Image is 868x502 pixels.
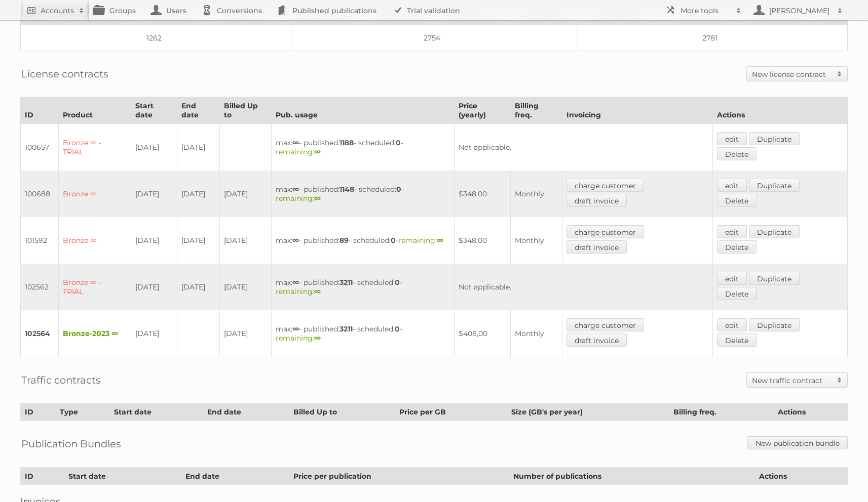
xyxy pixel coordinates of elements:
td: Bronze ∞ [59,171,131,217]
td: [DATE] [131,124,177,171]
td: 102564 [21,310,59,357]
a: New publication bundle [747,436,848,449]
strong: 89 [339,236,349,245]
td: max: - published: - scheduled: - [271,171,454,217]
td: Monthly [511,310,562,357]
td: max: - published: - scheduled: - [271,264,454,310]
strong: 1188 [339,138,354,147]
td: [DATE] [219,171,271,217]
th: Actions [712,97,847,124]
a: edit [717,318,747,331]
td: Monthly [511,217,562,264]
a: draft invoice [567,240,627,254]
a: New license contract [747,67,847,81]
td: 100688 [21,171,59,217]
td: $408,00 [455,310,511,357]
a: charge customer [567,318,644,331]
td: [DATE] [219,310,271,357]
td: [DATE] [131,264,177,310]
strong: 0 [395,278,400,287]
h2: New traffic contract [752,375,832,386]
h2: New license contract [752,69,832,79]
span: remaining: [276,147,321,156]
td: 101592 [21,217,59,264]
td: 2754 [291,25,577,51]
th: Size (GB's per year) [507,403,669,421]
td: [DATE] [131,217,177,264]
td: Monthly [511,171,562,217]
strong: 1148 [339,185,354,194]
td: Bronze ∞ - TRIAL [59,124,131,171]
td: Bronze ∞ - TRIAL [59,264,131,310]
strong: ∞ [292,236,299,245]
th: Actions [755,468,848,485]
h2: [PERSON_NAME] [767,6,833,16]
a: Duplicate [749,272,800,285]
th: Start date [131,97,177,124]
a: draft invoice [567,194,627,207]
a: charge customer [567,225,644,238]
th: ID [21,468,64,485]
strong: ∞ [292,324,299,333]
strong: ∞ [292,185,299,194]
th: Billing freq. [669,403,774,421]
th: Price (yearly) [455,97,511,124]
td: [DATE] [131,310,177,357]
td: Bronze ∞ [59,217,131,264]
td: 2781 [577,25,847,51]
a: Duplicate [749,132,800,145]
a: Delete [717,240,757,254]
a: Duplicate [749,179,800,192]
strong: ∞ [437,236,443,245]
th: Price per GB [395,403,507,421]
a: edit [717,225,747,238]
strong: 3211 [339,278,353,287]
td: [DATE] [177,217,220,264]
th: End date [177,97,220,124]
td: [DATE] [131,171,177,217]
a: Duplicate [749,318,800,331]
a: Delete [717,194,757,207]
td: 102562 [21,264,59,310]
strong: ∞ [314,147,321,156]
h2: Publication Bundles [21,436,121,451]
span: remaining: [276,194,321,203]
td: [DATE] [177,124,220,171]
th: Billed Up to [219,97,271,124]
strong: 0 [395,324,400,333]
td: Bronze-2023 ∞ [59,310,131,357]
a: Duplicate [749,225,800,238]
strong: 0 [391,236,396,245]
a: Delete [717,333,757,347]
td: max: - published: - scheduled: - [271,124,454,171]
th: Number of publications [509,468,755,485]
th: Start date [64,468,181,485]
th: Start date [110,403,203,421]
h2: More tools [681,6,731,16]
td: [DATE] [219,264,271,310]
a: charge customer [567,179,644,192]
th: Actions [774,403,848,421]
th: Billed Up to [289,403,395,421]
a: edit [717,272,747,285]
a: Delete [717,287,757,300]
td: $348,00 [455,171,511,217]
a: New traffic contract [747,373,847,387]
td: [DATE] [177,264,220,310]
td: Not applicable. [455,264,712,310]
strong: 3211 [339,324,353,333]
td: max: - published: - scheduled: - [271,217,454,264]
th: ID [21,403,56,421]
th: Invoicing [562,97,712,124]
th: End date [203,403,289,421]
td: Not applicable. [455,124,712,171]
h2: Traffic contracts [21,372,101,388]
strong: ∞ [292,138,299,147]
td: [DATE] [177,171,220,217]
td: 100657 [21,124,59,171]
th: Price per publication [289,468,509,485]
th: Type [55,403,109,421]
h2: License contracts [21,66,108,81]
th: Pub. usage [271,97,454,124]
strong: ∞ [314,194,321,203]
